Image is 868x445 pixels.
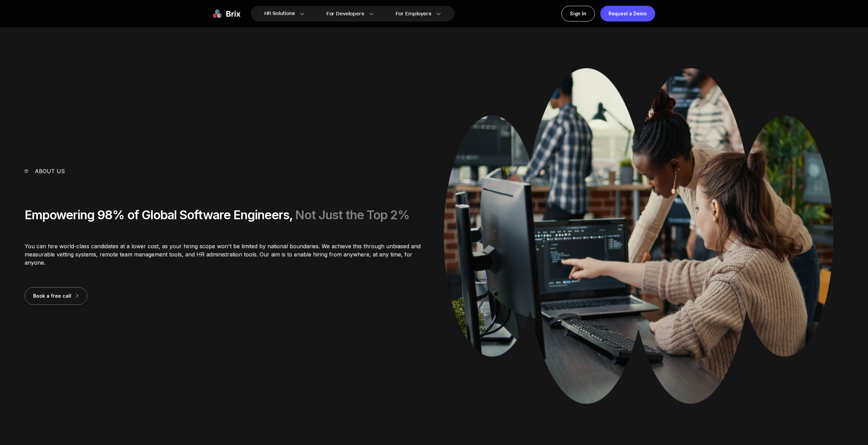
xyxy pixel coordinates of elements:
[561,6,595,21] a: Sign In
[396,10,431,17] span: For Employers
[25,208,424,222] div: Empowering 98% of Global Software Engineers,
[600,6,655,21] a: Request a Demo
[444,68,833,404] img: About Us
[295,207,410,222] span: Not Just the Top 2%
[25,242,424,267] p: You can hire world-class candidates at a lower cost, as your hiring scope won't be limited by nat...
[264,8,295,19] span: HR Solutions
[35,167,65,175] p: About us
[25,169,28,173] img: vector
[25,287,87,305] button: Book a free call
[326,10,364,17] span: For Developers
[25,292,87,299] a: Book a free call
